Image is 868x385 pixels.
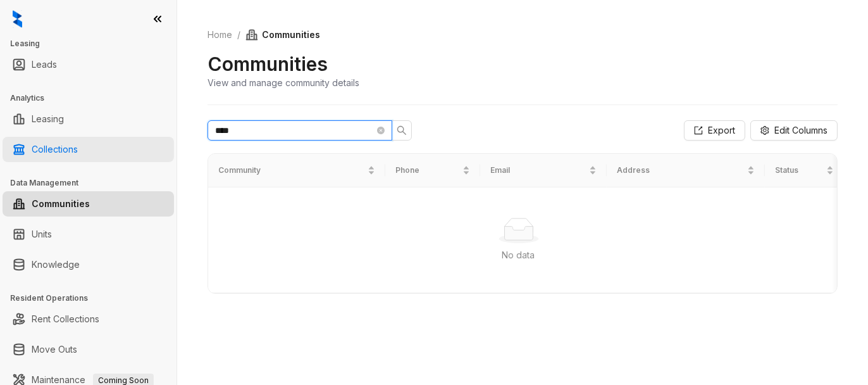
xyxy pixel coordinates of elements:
[760,126,769,135] span: setting
[774,123,828,137] span: Edit Columns
[708,123,735,137] span: Export
[10,177,177,189] h3: Data Management
[750,120,838,141] button: Edit Columns
[480,154,607,187] th: Email
[13,10,22,28] img: logo
[245,28,320,42] span: Communities
[32,252,80,277] a: Knowledge
[32,106,64,132] a: Leasing
[3,306,174,332] li: Rent Collections
[208,154,385,187] th: Community
[208,76,359,89] div: View and manage community details
[32,52,57,77] a: Leads
[3,222,174,247] li: Units
[10,38,177,49] h3: Leasing
[223,248,814,262] div: No data
[218,165,365,177] span: Community
[10,293,177,304] h3: Resident Operations
[32,222,52,247] a: Units
[490,165,586,177] span: Email
[32,306,99,332] a: Rent Collections
[617,165,745,177] span: Address
[3,337,174,362] li: Move Outs
[694,126,703,135] span: export
[607,154,765,187] th: Address
[3,252,174,277] li: Knowledge
[3,106,174,132] li: Leasing
[3,137,174,162] li: Collections
[775,165,824,177] span: Status
[377,127,385,134] span: close-circle
[3,52,174,77] li: Leads
[205,28,235,42] a: Home
[237,28,240,42] li: /
[32,191,90,217] a: Communities
[32,337,77,362] a: Move Outs
[208,52,328,76] h2: Communities
[684,120,745,141] button: Export
[10,92,177,104] h3: Analytics
[395,165,460,177] span: Phone
[385,154,480,187] th: Phone
[32,137,78,162] a: Collections
[397,125,407,136] span: search
[765,154,844,187] th: Status
[3,191,174,217] li: Communities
